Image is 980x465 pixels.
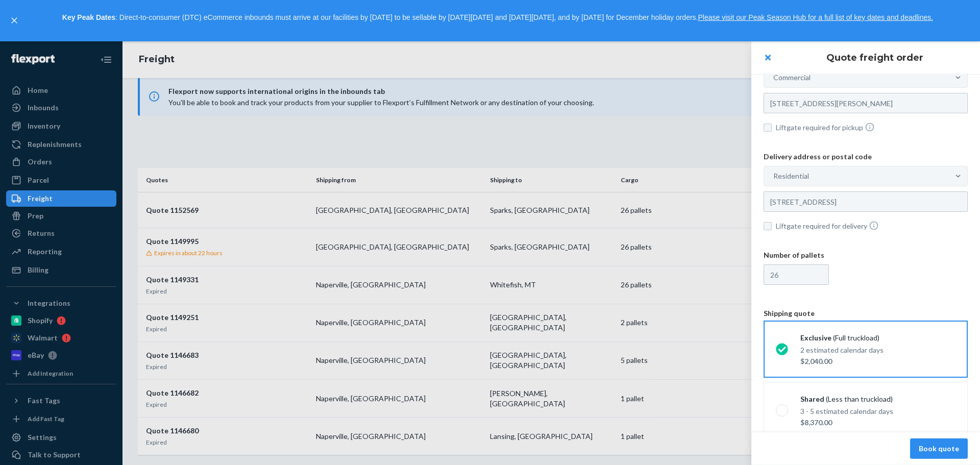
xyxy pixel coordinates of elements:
[800,406,893,417] p: 3 - 5 estimated calendar days
[776,221,968,231] span: Liftgate required for delivery
[782,51,968,64] h1: Quote freight order
[698,13,933,21] a: Please visit our Peak Season Hub for a full list of key dates and deadlines.
[764,191,968,212] input: U.S. Address Only
[22,7,43,16] span: Chat
[800,394,893,404] div: Shared
[24,9,971,27] p: : Direct-to-consumer (DTC) eCommerce inbounds must arrive at our facilities by [DATE] to be sella...
[62,13,115,21] strong: Key Peak Dates
[764,152,968,162] p: Delivery address or postal code
[833,333,879,343] span: (Full truckload)
[764,308,968,319] p: Shipping quote
[757,47,778,68] button: close
[776,122,968,133] span: Liftgate required for pickup
[764,123,772,131] input: Liftgate required for pickup
[826,394,893,404] span: (Less than truckload)
[800,356,884,366] p: $2,040.00
[764,250,968,260] p: Number of pallets
[764,93,968,113] input: U.S. Address Only
[800,333,884,343] div: Exclusive
[910,438,968,459] button: Book quote
[764,222,772,230] input: Liftgate required for delivery
[9,15,19,26] button: close,
[800,345,884,355] p: 2 estimated calendar days
[800,418,893,428] p: $8,370.00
